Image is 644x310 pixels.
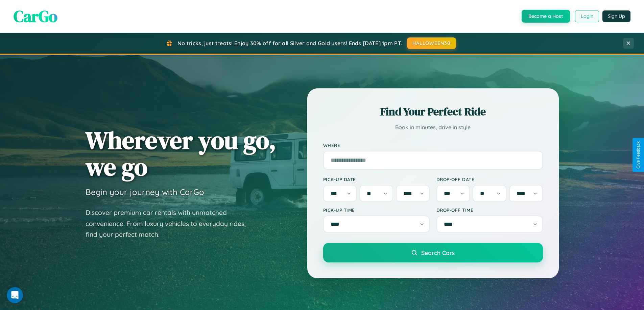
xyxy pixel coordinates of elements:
[86,187,204,197] h3: Begin your journey with CarGo
[323,122,543,132] p: Book in minutes, drive in style
[575,10,599,22] button: Login
[323,176,430,182] label: Pick-up Date
[522,10,570,23] button: Become a Host
[14,5,57,27] span: CarGo
[323,243,543,262] button: Search Cars
[323,207,430,213] label: Pick-up Time
[323,142,543,148] label: Where
[436,176,543,182] label: Drop-off Date
[602,10,630,22] button: Sign Up
[177,40,402,47] span: No tricks, just treats! Enjoy 30% off for all Silver and Gold users! Ends [DATE] 1pm PT.
[86,127,276,180] h1: Wherever you go, we go
[436,207,543,213] label: Drop-off Time
[7,287,23,303] iframe: Intercom live chat
[407,37,456,49] button: HALLOWEEN30
[421,249,455,256] span: Search Cars
[86,207,255,240] p: Discover premium car rentals with unmatched convenience. From luxury vehicles to everyday rides, ...
[636,141,641,169] div: Give Feedback
[323,104,543,119] h2: Find Your Perfect Ride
